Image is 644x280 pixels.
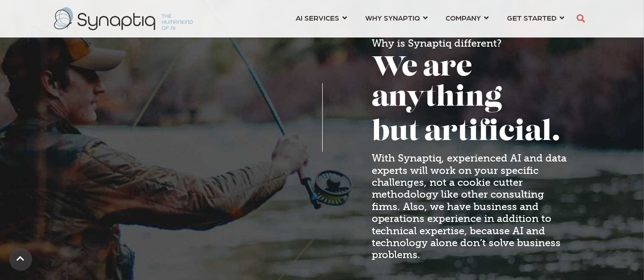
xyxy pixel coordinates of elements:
[372,152,567,261] span: With Synaptiq, experienced AI and data experts will work on your specific challenges, not a cooki...
[296,9,347,26] a: AI SERVICES
[372,119,561,147] span: but artificial.
[365,9,428,26] a: WHY SYNAPTIQ
[286,2,574,35] nav: menu
[372,55,503,113] span: We are anything
[54,7,193,30] img: synaptiq logo-2
[446,11,481,24] span: COMPANY
[446,9,489,26] a: COMPANY
[507,9,565,26] a: GET STARTED
[372,37,502,49] span: Why is Synaptiq different?
[296,11,339,24] span: AI SERVICES
[365,11,420,24] span: WHY SYNAPTIQ
[507,11,557,24] span: GET STARTED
